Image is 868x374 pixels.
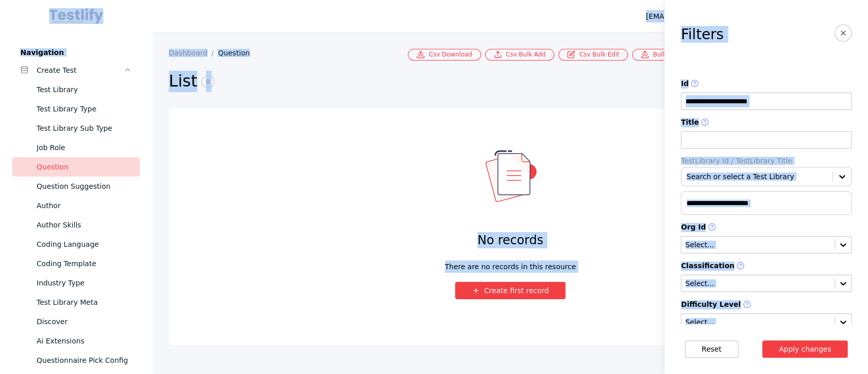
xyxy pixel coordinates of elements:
[681,223,852,232] label: Org Id
[477,232,543,248] h4: No records
[455,282,566,299] button: Create first record
[558,49,628,61] a: Csv Bulk Edit
[12,312,140,331] a: Discover
[169,49,218,57] a: Dashboard
[685,340,738,358] button: Reset
[201,76,215,88] span: 0
[681,26,724,43] h3: Filters
[218,49,258,57] a: Question
[37,161,132,173] div: Question
[485,49,555,61] a: Csv Bulk Add
[12,196,140,215] a: Author
[37,315,132,328] div: Discover
[37,257,132,270] div: Coding Template
[12,331,140,351] a: Ai Extensions
[681,262,852,271] label: Classification
[12,80,140,99] a: Test Library
[646,10,829,22] div: [EMAIL_ADDRESS][PERSON_NAME][DOMAIN_NAME]
[37,199,132,212] div: Author
[12,177,140,196] a: Question Suggestion
[12,351,140,370] a: Questionnaire Pick Config
[12,138,140,157] a: Job Role
[408,49,481,61] a: Csv Download
[37,219,132,231] div: Author Skills
[37,335,132,347] div: Ai Extensions
[37,277,132,289] div: Industry Type
[37,122,132,134] div: Test Library Sub Type
[12,273,140,293] a: Industry Type
[632,49,689,61] a: Bulk Add
[37,354,132,366] div: Questionnaire Pick Config
[37,64,124,76] div: Create Test
[37,238,132,250] div: Coding Language
[12,293,140,312] a: Test Library Meta
[681,300,852,309] label: Difficulty Level
[12,99,140,119] a: Test Library Type
[681,157,852,165] label: TestLibrary Id / TestLibrary Title
[12,157,140,177] a: Question
[681,118,852,127] label: Title
[37,296,132,308] div: Test Library Meta
[681,79,852,89] label: Id
[12,119,140,138] a: Test Library Sub Type
[762,340,848,358] button: Apply changes
[12,235,140,254] a: Coding Language
[12,48,140,56] label: Navigation
[37,83,132,96] div: Test Library
[12,215,140,235] a: Author Skills
[12,254,140,273] a: Coding Template
[445,261,576,266] div: There are no records in this resource
[49,8,103,24] img: Testlify - Backoffice
[169,71,681,92] h2: List
[37,180,132,192] div: Question Suggestion
[37,141,132,154] div: Job Role
[37,103,132,115] div: Test Library Type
